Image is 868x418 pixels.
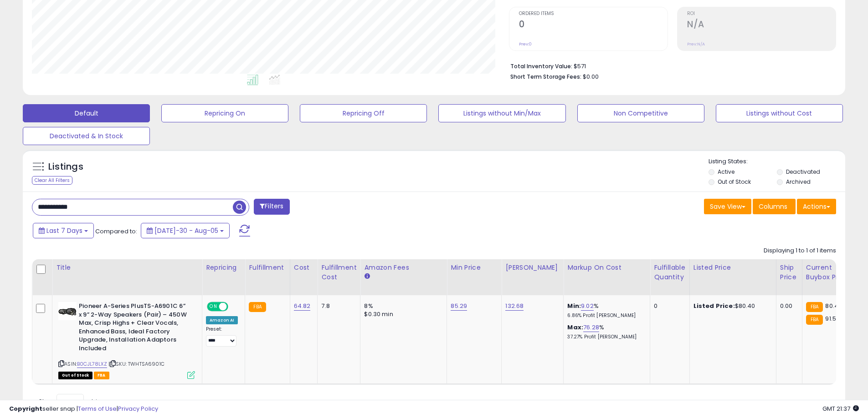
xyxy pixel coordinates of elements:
img: 31l4Cmlur2L._SL40_.jpg [58,302,77,320]
div: Amazon AI [206,316,238,324]
div: Amazon Fees [364,263,443,272]
button: Filters [254,199,289,215]
div: Min Price [451,263,498,272]
div: 0 [654,302,682,310]
div: Repricing [206,263,241,272]
span: [DATE]-30 - Aug-05 [154,226,218,235]
button: [DATE]-30 - Aug-05 [141,223,230,238]
small: FBA [806,315,823,325]
span: ROI [687,11,836,16]
span: Ordered Items [519,11,668,16]
div: Displaying 1 to 1 of 1 items [764,247,836,255]
p: 37.27% Profit [PERSON_NAME] [567,334,643,340]
a: 132.68 [505,302,524,311]
p: Listing States: [709,157,845,166]
button: Actions [797,199,836,214]
a: Privacy Policy [118,404,158,413]
b: Min: [567,302,581,310]
span: Columns [759,202,787,211]
span: All listings that are currently out of stock and unavailable for purchase on Amazon [58,372,92,379]
a: B0CJL78LXZ [77,360,107,368]
b: Pioneer A-Series PlusTS-A6901C 6” x 9” 2-Way Speakers (Pair) – 450W Max, Crisp Highs + Clear Voca... [79,302,190,355]
div: Preset: [206,326,238,347]
span: FBA [94,372,109,379]
h5: Listings [48,161,83,173]
button: Listings without Cost [716,104,843,122]
div: $80.40 [693,302,769,310]
button: Save View [704,199,751,214]
a: Terms of Use [78,404,117,413]
span: $0.00 [583,72,599,81]
span: Last 7 Days [46,226,82,235]
div: Current Buybox Price [806,263,853,282]
strong: Copyright [9,404,42,413]
button: Non Competitive [577,104,704,122]
div: 0.00 [780,302,795,310]
span: 2025-08-13 21:37 GMT [822,404,859,413]
b: Max: [567,323,583,332]
h2: N/A [687,19,836,31]
span: | SKU: TWHTSA6901C [108,360,164,368]
li: $571 [510,60,829,71]
b: Short Term Storage Fees: [510,73,581,81]
div: seller snap | | [9,405,158,413]
div: % [567,302,643,319]
small: FBA [806,302,823,312]
button: Repricing Off [300,104,427,122]
small: Prev: 0 [519,41,532,47]
th: The percentage added to the cost of goods (COGS) that forms the calculator for Min & Max prices. [564,259,650,295]
div: % [567,323,643,340]
div: Listed Price [693,263,772,272]
button: Last 7 Days [33,223,94,238]
div: ASIN: [58,302,195,378]
div: Markup on Cost [567,263,646,272]
button: Deactivated & In Stock [23,127,150,145]
a: 85.29 [451,302,467,311]
div: [PERSON_NAME] [505,263,560,272]
div: Ship Price [780,263,798,282]
div: Title [56,263,198,272]
a: 76.28 [583,323,599,332]
p: 6.86% Profit [PERSON_NAME] [567,312,643,319]
div: $0.30 min [364,310,440,318]
div: Cost [294,263,314,272]
div: Fulfillment [249,263,286,272]
div: 8% [364,302,440,310]
div: 7.8 [321,302,353,310]
div: Fulfillable Quantity [654,263,685,282]
span: 80.4 [825,302,838,310]
label: Deactivated [786,168,820,176]
div: Clear All Filters [32,176,72,185]
span: Show: entries [39,397,104,406]
small: Amazon Fees. [364,272,370,281]
button: Default [23,104,150,122]
span: 91.57 [825,314,839,323]
span: OFF [227,303,241,311]
button: Columns [753,199,796,214]
span: Compared to: [95,227,137,236]
small: FBA [249,302,266,312]
b: Listed Price: [693,302,735,310]
h2: 0 [519,19,668,31]
label: Active [718,168,734,176]
label: Out of Stock [718,178,751,186]
span: ON [208,303,219,311]
label: Archived [786,178,811,186]
a: 64.82 [294,302,311,311]
a: 9.02 [581,302,594,311]
small: Prev: N/A [687,41,705,47]
b: Total Inventory Value: [510,62,572,70]
button: Repricing On [161,104,288,122]
div: Fulfillment Cost [321,263,356,282]
button: Listings without Min/Max [438,104,565,122]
